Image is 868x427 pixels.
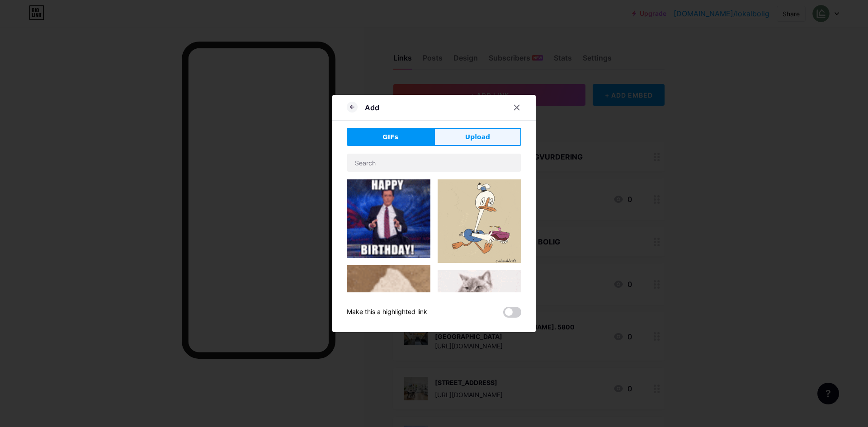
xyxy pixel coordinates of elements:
img: Gihpy [347,265,430,414]
button: Upload [434,128,521,146]
img: Gihpy [438,270,521,354]
span: Upload [465,132,490,142]
img: Gihpy [347,179,430,258]
div: Make this a highlighted link [347,307,427,318]
span: GIFs [382,132,398,142]
img: Gihpy [438,179,521,263]
input: Search [347,154,521,172]
div: Add [365,102,379,113]
button: GIFs [347,128,434,146]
